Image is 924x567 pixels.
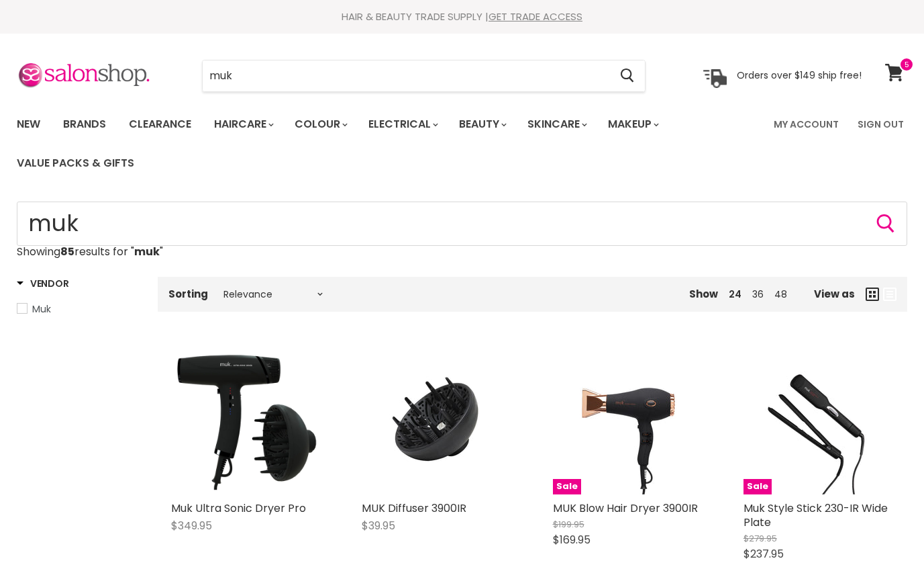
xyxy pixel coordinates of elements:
[875,213,896,234] button: Search
[7,110,50,138] a: New
[553,518,584,531] span: $199.95
[774,288,787,301] a: 48
[17,202,907,246] form: Product
[171,518,212,533] span: $349.95
[204,110,282,138] a: Haircare
[553,344,703,494] a: MUK Blow Hair Dryer 3900IRSale
[689,287,718,301] span: Show
[553,532,591,548] span: $169.95
[17,302,141,316] a: Muk
[7,149,144,177] a: Value Packs & Gifts
[7,105,766,183] ul: Main menu
[362,500,466,516] a: MUK Diffuser 3900IR
[17,202,907,246] input: Search
[609,60,645,91] button: Search
[358,110,446,138] a: Electrical
[553,479,581,494] span: Sale
[362,344,512,494] a: MUK Diffuser 3900IR
[737,69,862,81] p: Orders over $149 ship free!
[171,500,306,516] a: Muk Ultra Sonic Dryer Pro
[489,9,582,24] a: GET TRADE ACCESS
[168,288,208,300] label: Sorting
[766,110,847,138] a: My Account
[553,500,698,516] a: MUK Blow Hair Dryer 3900IR
[17,277,68,290] h3: Vendor
[743,344,894,494] a: Muk Style Stick 230-IR Wide PlateSale
[743,479,772,494] span: Sale
[729,288,741,301] a: 24
[517,110,595,138] a: Skincare
[752,288,764,301] a: 36
[743,532,777,545] span: $279.95
[60,244,74,259] strong: 85
[134,244,160,259] strong: muk
[202,60,646,92] form: Product
[17,246,907,258] p: Showing results for " "
[743,546,784,562] span: $237.95
[362,518,395,533] span: $39.95
[598,110,667,138] a: Makeup
[203,60,609,91] input: Search
[171,344,321,494] img: Muk Ultra Sonic Dryer Pro
[285,110,356,138] a: Colour
[743,500,888,530] a: Muk Style Stick 230-IR Wide Plate
[850,110,912,138] a: Sign Out
[119,110,201,138] a: Clearance
[857,504,911,554] iframe: Gorgias live chat messenger
[814,288,855,300] span: View as
[449,110,515,138] a: Beauty
[53,110,116,138] a: Brands
[32,302,51,316] span: Muk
